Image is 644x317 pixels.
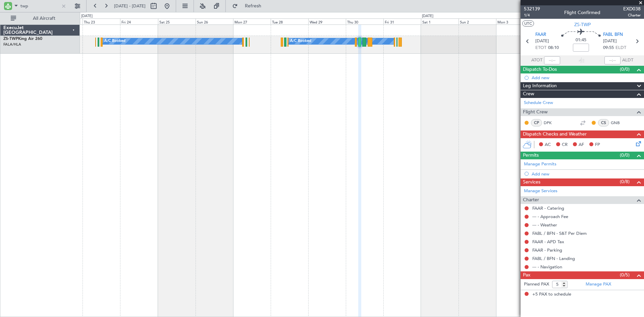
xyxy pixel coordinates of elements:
span: ZS-TWP [574,21,591,28]
span: Permits [523,152,539,159]
span: Leg Information [523,82,557,90]
div: Add new [532,75,641,81]
a: FAAR - Parking [532,247,562,253]
span: Services [523,178,540,186]
span: +5 PAX to schedule [532,291,571,298]
span: 01:45 [576,37,586,44]
div: Tue 28 [271,18,308,24]
span: ALDT [622,57,633,64]
span: Crew [523,90,534,98]
span: All Aircraft [17,16,71,21]
a: GNB [611,120,626,126]
span: FAAR [535,32,546,38]
span: (0/8) [620,178,630,185]
div: Sat 25 [158,18,196,24]
span: (0/0) [620,66,630,73]
div: A/C Booked [290,36,311,46]
a: FAAR - APD Tax [532,239,564,245]
button: All Aircraft [7,13,73,24]
div: Sun 26 [196,18,233,24]
span: CR [562,142,568,148]
span: 532139 [524,5,540,12]
div: Mon 27 [233,18,271,24]
a: FAAR - Catering [532,205,564,211]
span: 09:55 [603,45,614,51]
a: Manage PAX [586,281,611,288]
button: Refresh [229,1,269,11]
div: [DATE] [81,13,93,19]
div: Flight Confirmed [564,9,600,16]
span: AC [545,142,551,148]
div: A/C Booked [104,36,125,46]
span: ATOT [531,57,542,64]
span: AF [579,142,584,148]
span: (0/0) [620,152,630,159]
span: [DATE] - [DATE] [114,3,146,9]
span: ZS-TWP [3,37,18,41]
span: 08:10 [548,45,559,51]
span: (0/5) [620,271,630,278]
span: Pax [523,271,530,279]
span: [DATE] [535,38,549,45]
span: ETOT [535,45,546,51]
a: Manage Permits [524,161,556,168]
div: CS [598,119,609,126]
span: Flight Crew [523,108,548,116]
span: EXD038 [623,5,641,12]
div: Mon 3 [496,18,534,24]
div: Sun 2 [459,18,496,24]
a: FABL / BFN - S&T Per Diem [532,230,587,236]
input: --:-- [544,56,560,64]
span: Dispatch Checks and Weather [523,130,587,138]
span: FP [595,142,600,148]
div: Add new [532,171,641,177]
a: ZS-TWPKing Air 260 [3,37,42,41]
a: --- - Approach Fee [532,214,568,219]
a: --- - Weather [532,222,557,228]
span: FABL BFN [603,32,623,38]
div: Fri 24 [120,18,158,24]
span: 1/4 [524,12,540,18]
a: DPK [544,120,559,126]
input: A/C (Reg. or Type) [20,1,59,11]
div: Thu 23 [83,18,120,24]
label: Planned PAX [524,281,549,288]
span: Charter [523,196,539,204]
div: [DATE] [422,13,433,19]
a: Schedule Crew [524,100,553,106]
div: Sat 1 [421,18,459,24]
button: UTC [522,20,534,27]
div: Wed 29 [308,18,346,24]
span: Refresh [239,4,267,8]
a: --- - Navigation [532,264,562,270]
a: FALA/HLA [3,42,21,47]
span: [DATE] [603,38,617,45]
a: FABL / BFN - Landing [532,256,575,261]
div: CP [531,119,542,126]
div: Thu 30 [346,18,383,24]
span: Dispatch To-Dos [523,66,557,73]
span: Charter [623,12,641,18]
a: Manage Services [524,188,557,195]
div: Fri 31 [383,18,421,24]
span: ELDT [615,45,626,51]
